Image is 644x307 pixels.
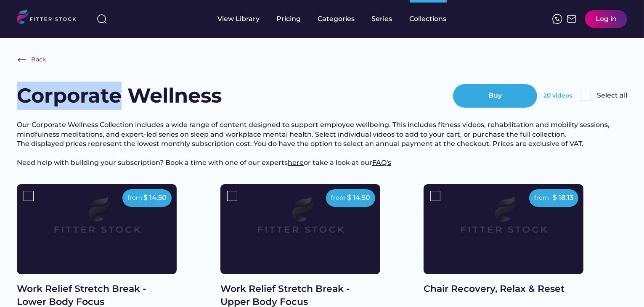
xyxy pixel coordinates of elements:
[31,56,46,64] div: Back
[24,191,34,201] img: Rectangle%205126%20%281%29.svg
[331,194,346,202] div: from
[33,184,161,256] img: Frame%2079%20%281%29.svg
[543,92,572,100] div: 20 videos
[227,191,237,201] img: Rectangle%205126%20%281%29.svg
[277,14,301,24] div: Pricing
[596,14,617,24] div: Log in
[580,91,591,101] img: Rectangle%205126.svg
[440,184,567,256] img: Frame%2079%20%281%29.svg
[17,120,627,167] h3: Our Corporate Wellness Collection includes a wide range of content designed to support employee w...
[372,14,393,24] div: Series
[424,283,583,296] div: Chair Recovery, Relax & Reset
[236,184,364,256] img: Frame%2079%20%281%29.svg
[97,14,107,24] img: search-normal%203.svg
[597,91,627,100] div: Select all
[534,194,549,202] div: from
[127,194,142,202] div: from
[218,14,260,24] div: View Library
[17,55,27,65] img: Frame%20%286%29.svg
[430,191,440,201] img: Rectangle%205126%20%281%29.svg
[553,193,573,202] div: $ 18.13
[318,14,355,24] div: Categories
[347,193,370,202] div: $ 14.50
[552,14,562,24] img: meteor-icons_whatsapp%20%281%29.svg
[567,14,577,24] img: Frame%2051.svg
[17,9,83,26] img: LOGO.svg
[453,84,537,108] button: Buy
[143,193,167,202] div: $ 14.50
[372,159,391,167] a: FAQ's
[318,4,329,13] div: fvck
[17,82,222,110] h1: Corporate Wellness
[288,159,304,167] a: here
[410,14,447,24] div: Collections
